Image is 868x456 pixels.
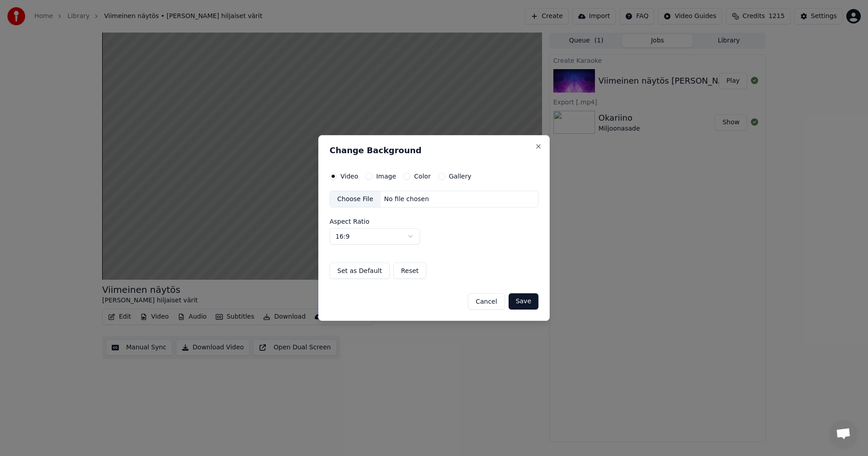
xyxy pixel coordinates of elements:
button: Cancel [468,293,505,310]
div: Choose File [330,191,381,207]
label: Color [414,173,431,179]
label: Video [340,173,358,179]
label: Aspect Ratio [330,218,538,225]
label: Gallery [449,173,472,179]
div: No file chosen [381,195,433,204]
h2: Change Background [330,146,538,155]
label: Image [376,173,396,179]
button: Set as Default [330,263,390,279]
button: Reset [393,263,426,279]
button: Save [509,293,538,310]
